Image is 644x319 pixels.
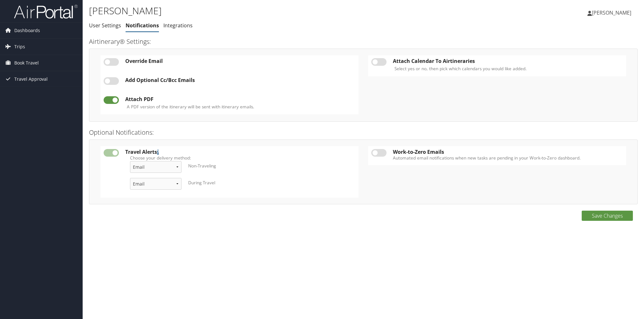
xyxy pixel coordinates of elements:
span: Trips [14,39,25,55]
span: Dashboards [14,23,40,38]
div: Override Email [125,58,355,64]
label: During Travel [188,180,215,186]
label: Choose your delivery method: [130,155,351,161]
div: Travel Alerts [125,149,355,155]
label: A PDF version of the itinerary will be sent with itinerary emails. [127,104,254,110]
img: airportal-logo.png [14,4,78,19]
label: Select yes or no, then pick which calendars you would like added. [394,65,527,72]
button: Save Changes [582,211,633,221]
div: Add Optional Cc/Bcc Emails [125,77,355,83]
a: User Settings [89,22,121,29]
a: Integrations [163,22,193,29]
label: Non-Traveling [188,163,216,169]
span: Book Travel [14,55,39,71]
div: Attach Calendar To Airtineraries [393,58,623,64]
a: Notifications [126,22,159,29]
div: Work-to-Zero Emails [393,149,623,155]
h1: [PERSON_NAME] [89,4,455,17]
span: Travel Approval [14,71,48,87]
a: [PERSON_NAME] [587,3,638,22]
h3: Airtinerary® Settings: [89,37,638,46]
label: Automated email notifications when new tasks are pending in your Work-to-Zero dashboard. [393,155,623,161]
span: [PERSON_NAME] [592,9,631,16]
h3: Optional Notifications: [89,128,638,137]
div: Attach PDF [125,96,355,102]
